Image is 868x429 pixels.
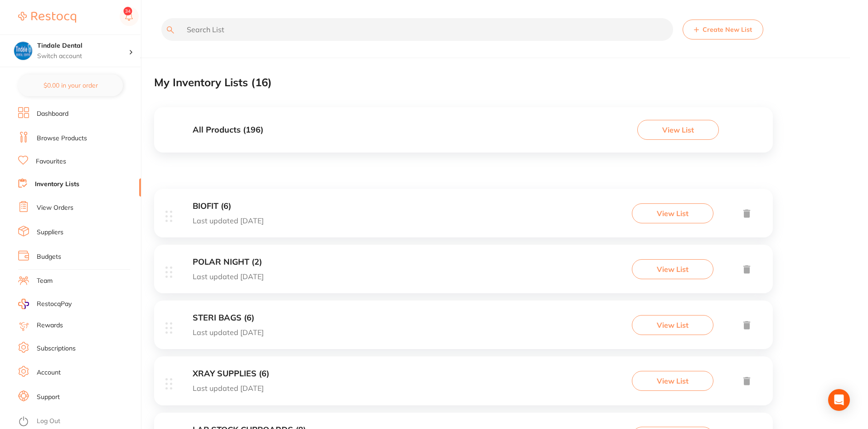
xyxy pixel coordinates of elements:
span: RestocqPay [37,300,72,309]
a: Subscriptions [37,344,76,353]
button: $0.00 in your order [18,74,123,96]
a: View Orders [37,203,73,212]
div: BIOFIT (6)Last updated [DATE]View List [154,189,773,245]
a: Team [37,276,53,286]
button: View List [632,203,713,223]
p: Last updated [DATE] [193,384,269,392]
h3: POLAR NIGHT (2) [193,257,264,267]
div: STERI BAGS (6)Last updated [DATE]View List [154,301,773,356]
h2: My Inventory Lists ( 16 ) [154,76,272,89]
a: Log Out [37,417,60,426]
img: Tindale Dental [14,42,32,60]
h3: XRAY SUPPLIES (6) [193,369,269,379]
a: Budgets [37,252,61,261]
input: Search List [161,18,673,41]
button: View List [632,371,713,391]
button: View List [637,120,719,140]
p: Switch account [37,52,129,61]
a: Inventory Lists [35,180,79,189]
h3: BIOFIT (6) [193,202,264,211]
a: Rewards [37,321,63,330]
a: Account [37,368,61,377]
h3: STERI BAGS (6) [193,313,264,323]
p: Last updated [DATE] [193,217,264,225]
img: RestocqPay [18,299,29,309]
a: Favourites [36,157,66,166]
button: View List [632,259,713,279]
div: XRAY SUPPLIES (6)Last updated [DATE]View List [154,356,773,412]
img: Restocq Logo [18,12,76,23]
div: Open Intercom Messenger [828,389,850,411]
h3: All Products ( 196 ) [193,125,263,135]
a: Browse Products [37,134,87,143]
button: View List [632,315,713,335]
button: Create New List [683,20,763,39]
p: Last updated [DATE] [193,272,264,281]
a: Suppliers [37,228,63,237]
a: Restocq Logo [18,7,76,28]
div: POLAR NIGHT (2)Last updated [DATE]View List [154,245,773,301]
a: Support [37,393,60,402]
a: RestocqPay [18,299,72,309]
p: Last updated [DATE] [193,328,264,336]
a: Dashboard [37,109,68,118]
h4: Tindale Dental [37,41,129,50]
button: Log Out [18,414,138,429]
